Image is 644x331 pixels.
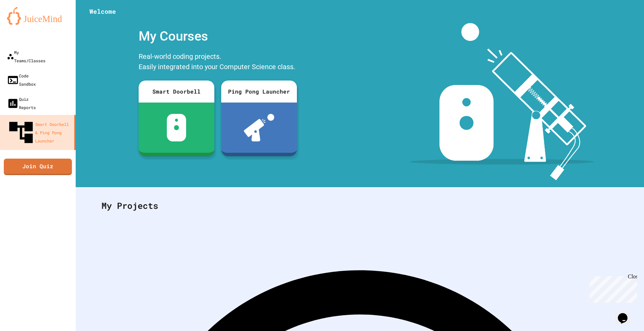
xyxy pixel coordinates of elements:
div: Code Sandbox [7,72,36,88]
img: sdb-white.svg [167,114,186,141]
div: My Projects [95,192,625,219]
iframe: chat widget [615,303,637,324]
img: ppl-with-ball.png [244,114,275,141]
div: My Teams/Classes [7,48,45,65]
div: Smart Doorbell [139,81,214,103]
img: logo-orange.svg [7,7,69,25]
a: Join Quiz [4,159,72,175]
div: Ping Pong Launcher [221,81,297,103]
div: Quiz Reports [7,95,36,111]
img: banner-image-my-projects.png [410,23,594,180]
div: Smart Doorbell & Ping Pong Launcher [7,118,72,147]
iframe: chat widget [587,274,637,303]
div: Chat with us now!Close [3,3,47,44]
div: My Courses [135,23,300,50]
div: Real-world coding projects. Easily integrated into your Computer Science class. [135,50,300,75]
